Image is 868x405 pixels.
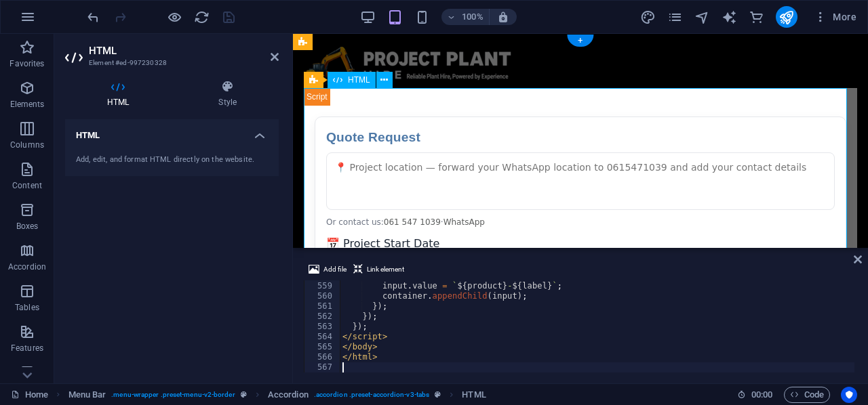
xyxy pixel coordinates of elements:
[304,312,341,322] div: 562
[776,6,797,28] button: publish
[737,387,773,403] h6: Session time
[304,281,341,291] div: 559
[268,387,309,403] span: Click to select. Double-click to edit
[10,140,44,150] p: Columns
[12,180,42,191] p: Content
[10,99,45,110] p: Elements
[15,302,39,313] p: Tables
[89,57,252,69] h3: Element #ed-997230328
[304,362,341,372] div: 567
[567,35,593,47] div: +
[89,45,279,57] h2: HTML
[8,261,46,272] p: Accordion
[441,9,490,25] button: 100%
[304,342,341,352] div: 565
[194,9,210,25] i: Reload page
[304,291,341,301] div: 560
[751,387,772,403] span: 00 00
[749,9,765,25] button: commerce
[761,389,763,400] span: :
[304,352,341,362] div: 566
[841,387,857,403] button: Usercentrics
[667,9,683,25] i: Pages (Ctrl+Alt+S)
[11,343,43,354] p: Features
[9,58,44,69] p: Favorites
[351,261,406,278] button: Link element
[462,9,484,25] h6: 100%
[462,387,486,403] span: Click to select. Double-click to edit
[814,10,856,24] span: More
[722,9,738,25] button: text_generator
[85,9,101,25] i: Undo: Change HTML (Ctrl+Z)
[304,301,341,312] div: 561
[314,387,429,403] span: . accordion .preset-accordion-v3-tabs
[778,9,794,25] i: Publish
[323,261,347,278] span: Add file
[68,387,486,403] nav: breadcrumb
[68,387,106,403] span: Click to select. Double-click to edit
[694,9,710,25] i: Navigator
[16,221,39,232] p: Boxes
[85,9,101,25] button: undo
[749,9,764,25] i: Commerce
[304,332,341,342] div: 564
[640,9,656,25] i: Design (Ctrl+Alt+Y)
[435,391,441,398] i: This element is a customizable preset
[241,391,247,398] i: This element is a customizable preset
[307,261,349,278] button: Add file
[304,322,341,332] div: 563
[11,387,48,403] a: Click to cancel selection. Double-click to open Pages
[65,80,176,108] h4: HTML
[176,80,279,108] h4: Style
[640,9,656,25] button: design
[808,6,862,28] button: More
[65,119,279,144] h4: HTML
[694,9,711,25] button: navigator
[111,387,235,403] span: . menu-wrapper .preset-menu-v2-border
[348,76,370,84] span: HTML
[722,9,737,25] i: AI Writer
[76,154,268,166] div: Add, edit, and format HTML directly on the website.
[784,387,830,403] button: Code
[790,387,824,403] span: Code
[367,261,404,278] span: Link element
[193,9,210,25] button: reload
[667,9,684,25] button: pages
